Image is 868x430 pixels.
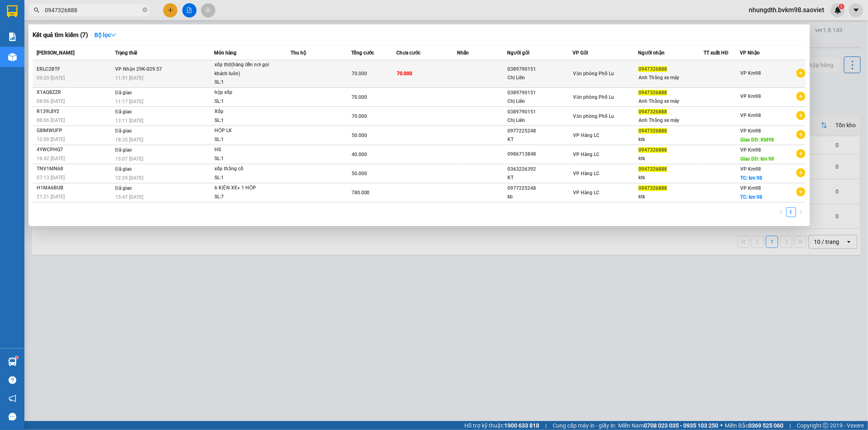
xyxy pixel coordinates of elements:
[94,32,116,38] strong: Bộ lọc
[638,174,703,182] div: ktk
[115,128,132,134] span: Đã giao
[37,126,113,135] div: G8IMWUFP
[214,174,275,182] div: SL: 1
[37,50,74,56] span: [PERSON_NAME]
[33,31,88,39] h3: Kết quả tìm kiếm ( 7 )
[638,166,667,172] span: 0947326888
[352,152,367,157] span: 40.000
[142,7,147,12] span: close-circle
[508,150,573,159] div: 0986713848
[214,116,275,125] div: SL: 1
[37,65,113,74] div: ERLC2BTF
[741,156,774,162] span: Giao DĐ: km 98
[786,207,796,217] li: 1
[638,109,667,115] span: 0947326888
[508,97,573,106] div: Chị Liên
[214,78,275,87] div: SL: 1
[508,89,573,97] div: 0389790151
[115,166,132,172] span: Đã giao
[507,50,530,56] span: Người gửi
[351,50,374,56] span: Tổng cước
[573,94,614,100] span: Văn phòng Phố Lu
[573,171,600,176] span: VP Hàng LC
[214,135,275,144] div: SL: 1
[37,107,113,116] div: R139L8Y2
[796,207,806,217] button: right
[508,165,573,174] div: 0363226392
[352,94,367,100] span: 70.000
[37,117,65,123] span: 08:06 [DATE]
[214,50,236,56] span: Món hàng
[45,6,141,15] input: Tìm tên, số ĐT hoặc mã đơn
[9,376,16,384] span: question-circle
[638,74,703,82] div: Anh Thắng xe máy
[796,168,805,177] span: plus-circle
[508,65,573,74] div: 0389790151
[638,154,703,163] div: ktk
[352,71,367,76] span: 70.000
[776,207,786,217] button: left
[111,32,116,38] span: down
[787,208,796,217] a: 1
[214,88,275,97] div: hộp xốp
[15,356,18,359] sup: 1
[37,146,113,154] div: 4YWCPHQ7
[741,147,761,153] span: VP Km98
[741,113,761,118] span: VP Km98
[508,116,573,125] div: Chị Liên
[214,184,275,193] div: 6 KIỆN XE+ 1 HỘP
[115,137,143,143] span: 18:35 [DATE]
[740,50,760,56] span: VP Nhận
[397,71,412,76] span: 70.000
[741,128,761,134] span: VP Km98
[115,66,162,72] span: VP Nhận 29K-029.57
[214,146,275,154] div: HS
[638,97,703,106] div: Anh Thắng xe máy
[214,61,275,78] div: xốp thịt(hàng đến nơi gọi khách luôn)
[37,184,113,192] div: H1MA6BUB
[573,113,614,119] span: Văn phòng Phố Lu
[798,209,803,214] span: right
[741,166,761,172] span: VP Km98
[352,190,370,195] span: 780.000
[115,50,137,56] span: Trạng thái
[741,175,763,181] span: TC: km 98
[796,69,805,78] span: plus-circle
[638,116,703,125] div: Anh Thắng xe máy
[214,154,275,163] div: SL: 1
[741,93,761,99] span: VP Km98
[34,7,39,13] span: search
[8,53,17,61] img: warehouse-icon
[741,137,774,143] span: Giao DĐ: KM98
[9,395,16,402] span: notification
[37,194,65,200] span: 21:21 [DATE]
[638,193,703,201] div: ktk
[638,185,667,191] span: 0947326888
[37,98,65,104] span: 08:06 [DATE]
[779,209,784,214] span: left
[115,109,132,115] span: Đã giao
[508,184,573,193] div: 0977225248
[115,175,143,181] span: 12:29 [DATE]
[37,165,113,173] div: TNV1MN68
[88,28,123,41] button: Bộ lọcdown
[573,152,600,157] span: VP Hàng LC
[115,99,143,104] span: 11:17 [DATE]
[37,156,65,161] span: 16:42 [DATE]
[214,97,275,106] div: SL: 1
[115,90,132,96] span: Đã giao
[8,358,17,366] img: warehouse-icon
[142,7,147,14] span: close-circle
[214,165,275,174] div: xốp thắng cố
[352,171,367,176] span: 50.000
[37,88,113,97] div: X1AQ8ZZR
[573,50,588,56] span: VP Gửi
[9,413,16,421] span: message
[508,135,573,144] div: KT
[7,5,17,17] img: logo-vxr
[741,194,763,200] span: TC: km 98
[37,175,65,180] span: 07:13 [DATE]
[796,207,806,217] li: Next Page
[115,194,143,200] span: 15:47 [DATE]
[115,185,132,191] span: Đã giao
